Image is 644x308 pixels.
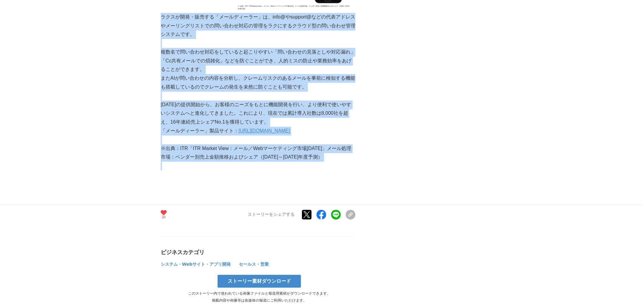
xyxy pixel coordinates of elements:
[239,128,290,133] a: [URL][DOMAIN_NAME]
[161,263,232,266] a: システム・Webサイト・アプリ開発
[161,290,358,303] p: このストーリー内で使われている画像ファイルと報道用素材がダウンロードできます。 掲載内容や画像等は各媒体の報道にご利用いただけます。
[161,262,231,267] span: システム・Webサイト・アプリ開発
[161,144,355,162] p: ※出典：ITR「ITR Market View：メール／Webマーケティング市場[DATE]」メール処理市場：ベンダー別売上金額推移およびシェア（[DATE]～[DATE]年度予測）
[239,263,269,266] a: セールス・営業
[161,74,355,92] p: またAIが問い合わせの内容を分析し、クレームリスクのあるメールを事前に検知する機能も搭載しているのでクレームの発生を未然に防ぐことも可能です。
[161,48,355,74] p: 複数名で問い合わせ対応をしていると起こりやすい「問い合わせの見落としや対応漏れ」「Cc共有メールでの煩雑化」などを防ぐことができ、人的ミスの防止や業務効率をあげることができます。
[161,216,167,219] p: 20
[161,100,355,127] p: [DATE]の提供開始から、お客様のニーズをもとに機能開発を行い、より便利で使いやすいシステムへと進化してきました。これにより、現在では累計導入社数は8,000社を超え、16年連続売上シェアNo...
[161,127,355,135] p: 「メールディーラー」製品サイト：
[161,13,355,39] p: ラクスが開発・販売する「メールディーラー」は、info@やsupport@などの代表アドレスやメーリングリストでの問い合わせ対応の管理をラクにするクラウド型の問い合わせ管理システムです。
[218,275,301,288] a: ストーリー素材ダウンロード
[239,262,269,267] span: セールス・営業
[248,212,295,217] p: ストーリーをシェアする
[161,249,355,256] div: ビジネスカテゴリ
